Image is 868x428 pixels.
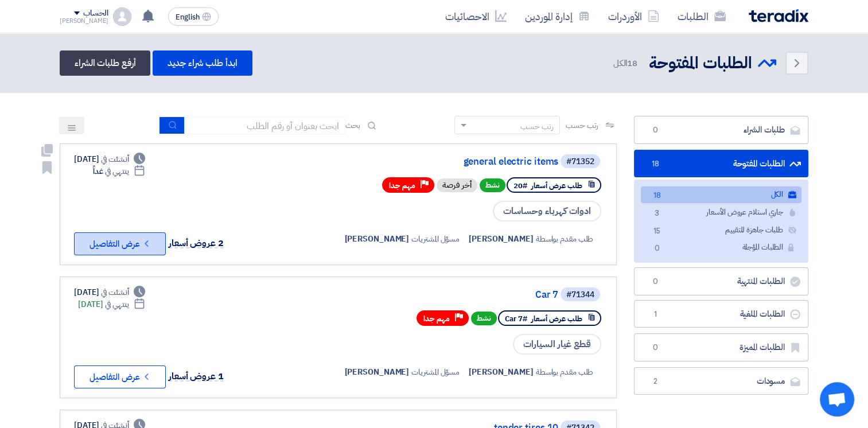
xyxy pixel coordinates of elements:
a: طلبات الشراء0 [634,116,808,144]
span: 1 [648,309,662,320]
a: Car 7 [329,290,558,300]
span: 0 [648,342,662,353]
span: 2 عروض أسعار [169,236,224,250]
input: ابحث بعنوان أو رقم الطلب [185,117,345,134]
div: رتب حسب [520,120,554,133]
span: 3 [650,208,664,220]
a: الطلبات المؤجلة [641,239,801,256]
span: طلب مقدم بواسطة [536,233,594,245]
span: طلب مقدم بواسطة [536,366,594,378]
h2: الطلبات المفتوحة [649,52,752,75]
span: رتب حسب [566,119,598,131]
a: الأوردرات [599,3,668,30]
button: عرض التفاصيل [74,232,166,255]
span: نشط [480,178,505,192]
a: مسودات2 [634,367,808,395]
a: إدارة الموردين [516,3,599,30]
span: [PERSON_NAME] [469,233,534,245]
div: [DATE] [78,298,145,310]
a: طلبات جاهزة للتقييم [641,222,801,239]
span: أنشئت في [101,153,129,165]
span: 18 [650,190,664,202]
button: عرض التفاصيل [74,365,166,388]
span: 18 [648,158,662,170]
span: مسؤل المشتريات [411,366,460,378]
div: غداً [93,165,145,177]
div: #71344 [566,291,594,299]
span: 1 عروض أسعار [169,369,224,383]
a: الطلبات المميزة0 [634,333,808,361]
span: 0 [648,276,662,287]
span: بحث [345,119,360,131]
div: #71352 [566,158,594,166]
span: ينتهي في [105,298,129,310]
div: [DATE] [74,286,145,298]
a: الاحصائيات [436,3,516,30]
span: الكل [613,57,640,70]
span: ادوات كهرباء وحساسات [493,201,601,221]
a: جاري استلام عروض الأسعار [641,204,801,221]
span: [PERSON_NAME] [344,366,409,378]
span: 15 [650,225,664,238]
span: #20 [513,180,527,191]
a: أرفع طلبات الشراء [60,50,150,76]
div: الحساب [83,9,108,18]
img: profile_test.png [113,7,131,26]
button: English [168,7,219,26]
span: [PERSON_NAME] [344,233,409,245]
span: مهم جدا [423,313,450,324]
img: Teradix logo [749,9,808,22]
span: قطع غيار السيارات [513,334,601,355]
span: أنشئت في [101,286,129,298]
div: [DATE] [74,153,145,165]
div: Open chat [820,382,854,417]
span: 0 [648,124,662,136]
span: #Car 7 [505,313,527,324]
span: طلب عرض أسعار [531,313,582,324]
a: الطلبات [668,3,735,30]
span: English [176,13,200,21]
span: مسؤل المشتريات [411,233,460,245]
a: general electric items [329,157,558,167]
a: الطلبات الملغية1 [634,300,808,328]
span: مهم جدا [389,180,415,191]
span: نشط [471,312,497,325]
div: أخر فرصة [437,178,477,192]
span: 18 [627,57,637,69]
span: ينتهي في [105,165,129,177]
a: الطلبات المنتهية0 [634,267,808,295]
span: 2 [648,376,662,387]
span: [PERSON_NAME] [469,366,534,378]
div: [PERSON_NAME] [60,18,108,24]
a: الطلبات المفتوحة18 [634,150,808,178]
a: ابدأ طلب شراء جديد [153,50,252,76]
a: الكل [641,186,801,203]
span: طلب عرض أسعار [531,180,582,191]
span: 0 [650,243,664,255]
